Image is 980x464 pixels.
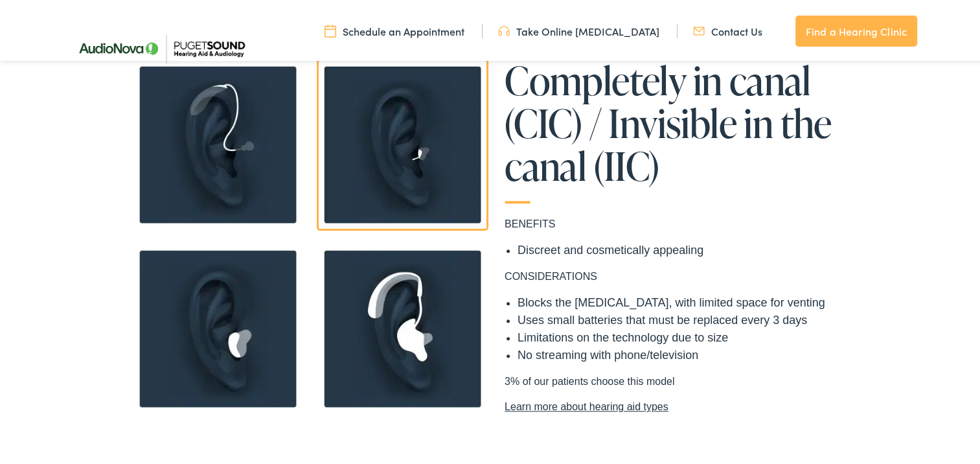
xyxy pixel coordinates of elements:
[505,397,854,412] a: Learn more about hearing aid types
[518,344,854,362] li: No streaming with phone/television
[518,327,854,344] li: Limitations on the technology due to size
[518,292,854,309] li: Blocks the [MEDICAL_DATA], with limited space for venting
[505,214,854,229] p: BENEFITS
[505,56,854,201] h1: Completely in canal (CIC) / Invisible in the canal (IIC)
[505,266,854,282] p: CONSIDERATIONS
[317,240,488,412] img: Placement of behind the ear hearing aids in Seattle, WA.
[498,21,510,36] img: utility icon
[498,21,659,36] a: Take Online [MEDICAL_DATA]
[132,240,304,412] img: Placement of in the ear hearing aids in Seattle, WA.
[518,309,854,327] li: Uses small batteries that must be replaced every 3 days
[693,21,705,36] img: utility icon
[518,239,854,257] li: Discreet and cosmetically appealing
[693,21,762,36] a: Contact Us
[325,21,464,36] a: Schedule an Appointment
[325,21,336,36] img: utility icon
[132,56,304,228] img: Receiver in canal hearing aids in Seattle, WA.
[795,13,917,44] a: Find a Hearing Clinic
[505,371,854,412] p: 3% of our patients choose this model
[317,56,488,228] img: Placement of completely in canal hearing aids in Seattle, WA.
